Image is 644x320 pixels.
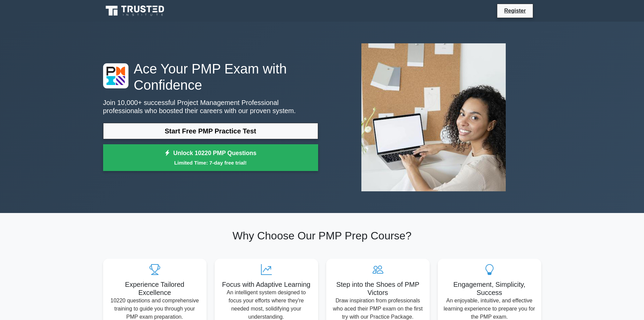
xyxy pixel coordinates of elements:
[103,99,318,115] p: Join 10,000+ successful Project Management Professional professionals who boosted their careers w...
[103,229,541,242] h2: Why Choose Our PMP Prep Course?
[500,6,530,15] a: Register
[103,123,318,139] a: Start Free PMP Practice Test
[443,280,536,297] h5: Engagement, Simplicity, Success
[103,144,318,171] a: Unlock 10220 PMP QuestionsLimited Time: 7-day free trial!
[109,280,201,297] h5: Experience Tailored Excellence
[112,159,310,167] small: Limited Time: 7-day free trial!
[332,280,424,297] h5: Step into the Shoes of PMP Victors
[220,280,313,289] h5: Focus with Adaptive Learning
[103,61,318,93] h1: Ace Your PMP Exam with Confidence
